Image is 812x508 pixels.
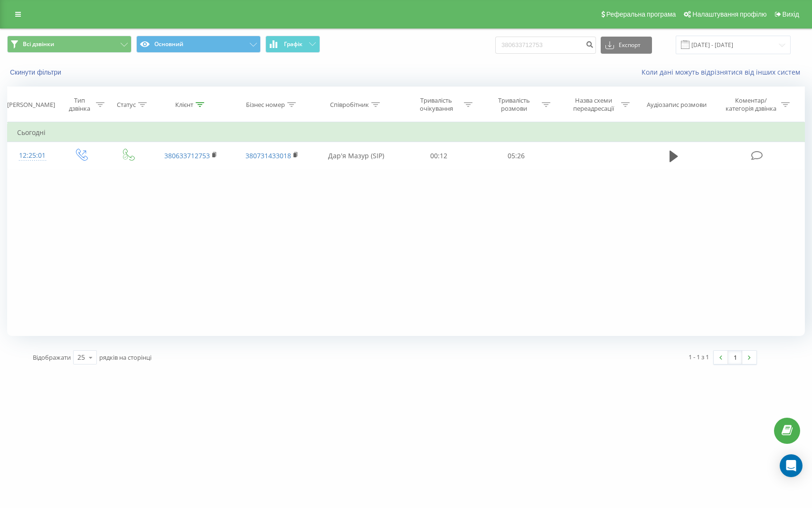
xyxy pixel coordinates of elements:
button: Всі дзвінки [7,36,132,53]
span: Всі дзвінки [23,40,54,48]
div: Аудіозапис розмови [647,101,707,109]
div: Тривалість очікування [411,96,462,113]
span: Налаштування профілю [692,10,766,18]
div: Коментар/категорія дзвінка [723,96,779,113]
span: Графік [284,41,302,48]
div: 1 - 1 з 1 [689,352,709,362]
button: Графік [265,36,320,53]
div: Open Intercom Messenger [780,454,803,477]
span: Вихід [783,10,799,18]
div: Статус [117,101,136,109]
input: Пошук за номером [495,37,596,54]
button: Експорт [601,37,652,54]
div: Бізнес номер [246,101,285,109]
td: Сьогодні [8,123,805,142]
div: Клієнт [175,101,193,109]
a: 380731433018 [245,151,291,160]
div: Співробітник [330,101,369,109]
div: [PERSON_NAME] [7,101,55,109]
div: Тип дзвінка [66,96,94,113]
div: Тривалість розмови [489,96,539,113]
div: 25 [77,353,85,362]
button: Основний [136,36,261,53]
span: Відображати [33,353,71,362]
div: Назва схеми переадресації [568,96,619,113]
span: Реферальна програма [606,10,676,18]
div: 12:25:01 [17,146,47,165]
td: 05:26 [478,142,556,170]
span: рядків на сторінці [99,353,151,362]
td: Дар'я Мазур (SIP) [312,142,400,170]
a: 1 [728,351,742,364]
td: 00:12 [400,142,478,170]
a: 380633712753 [164,151,210,160]
a: Коли дані можуть відрізнятися вiд інших систем [642,67,805,77]
button: Скинути фільтри [7,68,66,77]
